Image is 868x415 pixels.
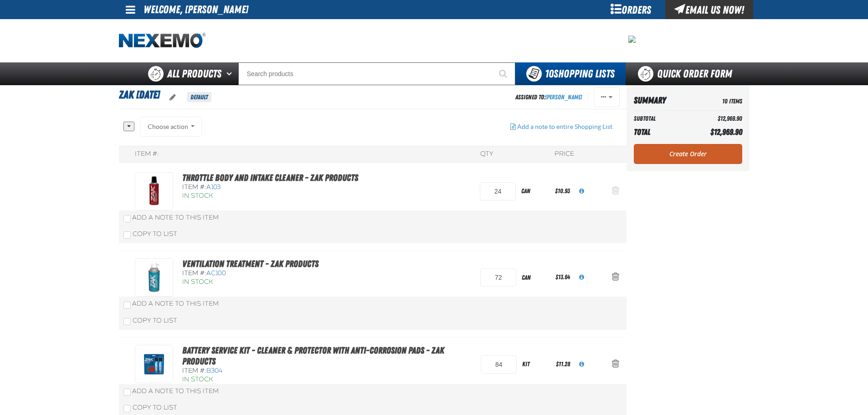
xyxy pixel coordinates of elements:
[135,150,159,159] div: Item #:
[182,183,358,192] div: Item #:
[119,88,160,101] span: Zak [DATE]
[206,367,222,374] span: B304
[182,278,354,287] div: In Stock
[132,300,219,307] span: Add a Note to This Item
[123,318,131,325] input: Copy To List
[187,92,211,102] span: Default
[572,181,591,201] button: View All Prices for A103
[132,214,219,221] span: Add a Note to This Item
[206,269,226,277] span: AC100
[688,92,742,108] td: 10 Items
[628,36,636,43] img: 2e6c90364dd23602ace24518b318203c.jpeg
[167,66,221,82] span: All Products
[480,268,516,287] input: Product Quantity
[555,187,570,195] span: $10.93
[480,150,493,159] div: QTY
[555,150,574,159] div: Price
[545,67,554,80] strong: 10
[119,33,205,49] a: Home
[206,183,221,191] span: A103
[481,355,517,374] input: Product Quantity
[545,93,582,101] a: [PERSON_NAME]
[238,62,515,85] input: Search
[493,62,515,85] button: Start Searching
[515,91,582,103] div: Assigned To:
[223,62,238,85] button: Open All Products pages
[517,354,554,374] div: kit
[480,182,516,200] input: Product Quantity
[123,317,177,324] label: Copy To List
[605,354,627,374] button: Action Remove Battery Service Kit - Cleaner &amp; Protector with Anti-Corrosion Pads - ZAK Produc...
[182,345,444,367] a: Battery Service Kit - Cleaner & Protector with Anti-Corrosion Pads - ZAK Products
[556,360,570,368] span: $11.28
[123,404,177,411] label: Copy To List
[123,231,131,239] input: Copy To List
[182,269,354,278] div: Item #:
[123,389,131,396] input: Add a Note to This Item
[132,387,219,395] span: Add a Note to This Item
[634,92,688,108] th: Summary
[182,172,358,183] a: Throttle Body and Intake Cleaner - ZAK Products
[605,181,627,201] button: Action Remove Throttle Body and Intake Cleaner - ZAK Products from Zak 8.27.2025
[710,127,742,137] span: $12,969.90
[594,87,620,107] button: Actions of Zak 8.27.2025
[634,113,688,125] th: Subtotal
[545,67,615,80] span: Shopping Lists
[123,405,131,412] input: Copy To List
[182,375,472,384] div: In Stock
[162,87,183,108] button: oro.shoppinglist.label.edit.tooltip
[572,267,591,287] button: View All Prices for AC100
[123,302,131,309] input: Add a Note to This Item
[182,192,358,200] div: In Stock
[123,230,177,238] label: Copy To List
[516,267,554,288] div: can
[634,144,742,164] a: Create Order
[626,62,749,85] a: Quick Order Form
[555,273,570,281] span: $13.64
[503,117,620,137] button: Add a note to entire Shopping List
[123,215,131,222] input: Add a Note to This Item
[572,354,591,374] button: View All Prices for B304
[516,181,553,201] div: can
[688,113,742,125] td: $12,969.90
[515,62,626,85] button: You have 10 Shopping Lists. Open to view details
[182,258,318,269] a: Ventilation Treatment - ZAK Products
[634,125,688,139] th: Total
[605,267,627,287] button: Action Remove Ventilation Treatment - ZAK Products from Zak 8.27.2025
[182,367,472,375] div: Item #:
[119,33,205,49] img: Nexemo logo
